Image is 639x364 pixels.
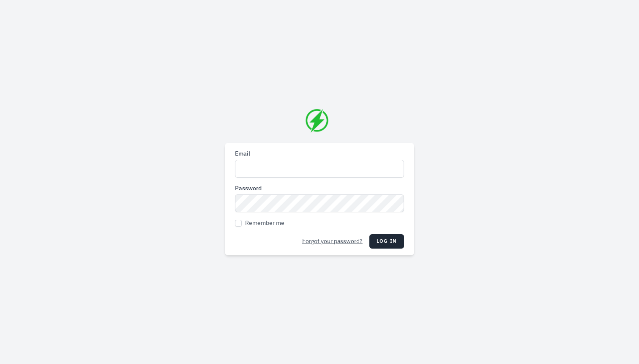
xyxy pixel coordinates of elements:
[302,237,363,246] a: Forgot your password?
[235,186,262,192] span: Password
[369,234,404,249] button: Log in
[245,219,284,227] span: Remember me
[235,220,242,227] input: Remember me
[305,109,329,133] img: SnapMetrics Logo
[235,151,250,157] span: Email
